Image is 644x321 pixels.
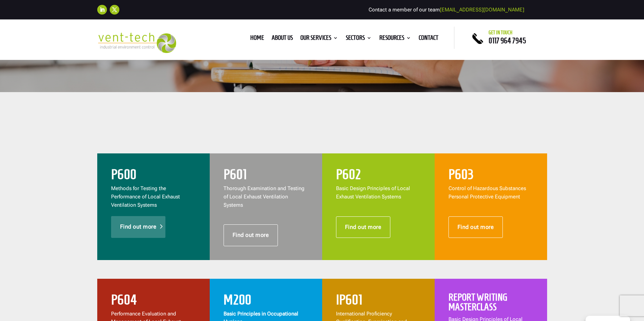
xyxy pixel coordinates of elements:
[110,5,119,15] a: Follow on X
[336,216,391,238] a: Find out more
[224,167,308,185] h2: P601
[300,35,338,43] a: Our Services
[224,185,305,208] span: Thorough Examination and Testing of Local Exhaust Ventilation Systems
[336,293,421,310] h2: IP601
[448,185,526,200] span: Control of Hazardous Substances Personal Protective Equipment
[224,293,308,310] h2: M200
[448,167,533,185] h2: P603
[369,7,524,13] span: Contact a member of our team
[250,35,264,43] a: Home
[346,35,372,43] a: Sectors
[97,5,107,15] a: Follow on LinkedIn
[272,35,293,43] a: About us
[111,293,196,310] h2: P604
[336,167,421,185] h2: P602
[111,216,166,238] a: Find out more
[224,224,278,246] a: Find out more
[440,7,524,13] a: [EMAIL_ADDRESS][DOMAIN_NAME]
[448,293,533,315] h2: Report Writing Masterclass
[111,185,180,208] span: Methods for Testing the Performance of Local Exhaust Ventilation Systems
[111,167,196,185] h2: P600
[448,216,503,238] a: Find out more
[489,36,526,45] a: 0117 964 7945
[419,35,438,43] a: Contact
[336,185,410,200] span: Basic Design Principles of Local Exhaust Ventilation Systems
[379,35,411,43] a: Resources
[489,30,513,35] span: Get in touch
[97,33,176,53] img: 2023-09-27T08_35_16.549ZVENT-TECH---Clear-background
